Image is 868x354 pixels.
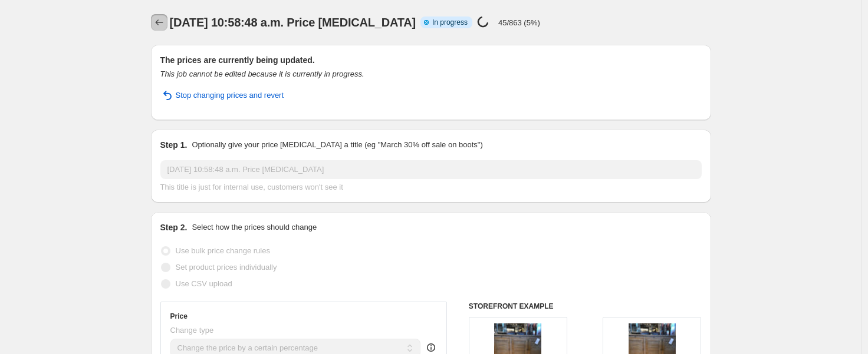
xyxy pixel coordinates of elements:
h6: STOREFRONT EXAMPLE [469,302,702,311]
h2: The prices are currently being updated. [160,54,702,66]
button: Stop changing prices and revert [153,86,291,105]
span: In progress [432,18,468,27]
h2: Step 1. [160,139,188,151]
span: [DATE] 10:58:48 a.m. Price [MEDICAL_DATA] [170,16,416,29]
input: 30% off holiday sale [160,160,702,179]
span: Use CSV upload [176,279,232,288]
h3: Price [170,312,188,321]
p: Optionally give your price [MEDICAL_DATA] a title (eg "March 30% off sale on boots") [192,139,482,151]
span: Stop changing prices and revert [176,90,284,101]
span: Use bulk price change rules [176,246,270,255]
p: Select how the prices should change [192,221,317,233]
span: Change type [170,326,214,335]
p: 45/863 (5%) [498,18,540,27]
i: This job cannot be edited because it is currently in progress. [160,70,364,78]
button: Price change jobs [151,14,167,31]
div: help [425,342,437,353]
span: This title is just for internal use, customers won't see it [160,183,343,191]
span: Set product prices individually [176,263,277,272]
h2: Step 2. [160,221,188,233]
